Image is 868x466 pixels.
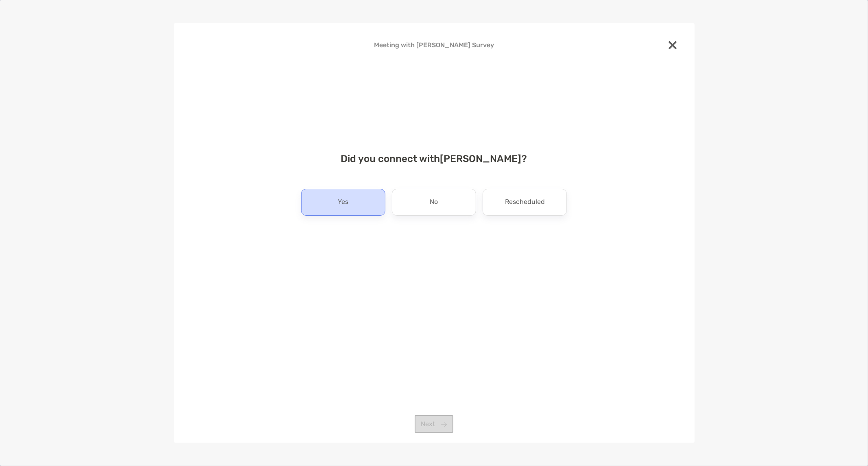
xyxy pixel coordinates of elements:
h4: Did you connect with [PERSON_NAME] ? [187,153,682,164]
p: Rescheduled [505,196,545,209]
h4: Meeting with [PERSON_NAME] Survey [187,41,682,49]
img: close modal [669,41,677,49]
p: Yes [338,196,348,209]
p: No [430,196,438,209]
